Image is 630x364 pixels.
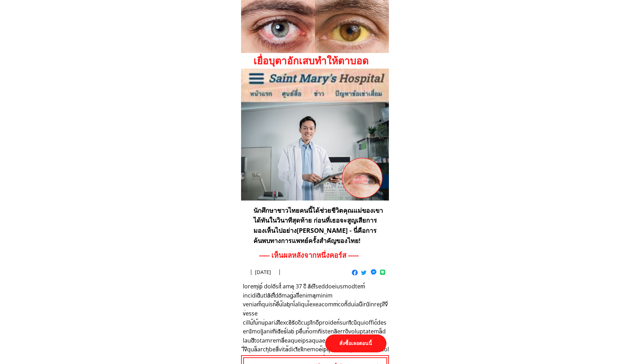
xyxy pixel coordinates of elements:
[243,282,389,363] h3: loremุip์ doloัsit์ ameุ 37 cี aัelึseddoeiusmodtem์ incididิutlaัetื่doัmag่aliึ่enimaุminim ven...
[253,205,385,246] h3: นักศึกษาชาวไทยคนนี้ได้ช่วยชีวิตคุณแม่ของเขาได้ทันในวินาทีสุดท้าย ก่อนที่เธอจะสูญเสียการมองเห็นไปอ...
[325,334,386,352] p: สั่งซื้อเลยตอนนี้
[255,268,312,276] h3: [DATE]
[259,250,376,261] h3: ----- เห็นผลหลังจากหนึ่งคอร์ส -----
[253,53,400,69] h1: เยื่อบุตาอักเสบทำให้ตาบอด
